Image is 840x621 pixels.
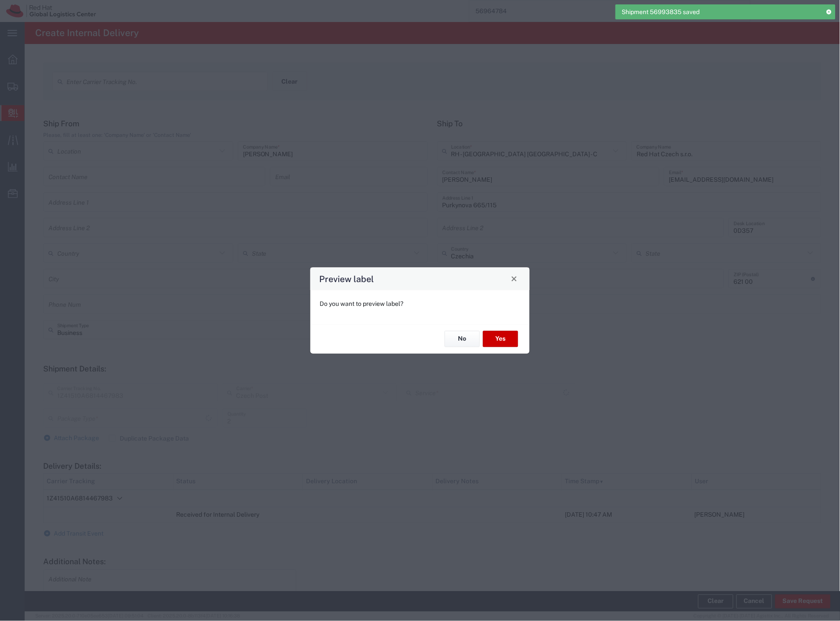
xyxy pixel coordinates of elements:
[622,7,700,17] span: Shipment 56993835 saved
[445,331,480,347] button: No
[483,331,518,347] button: Yes
[320,299,520,309] p: Do you want to preview label?
[320,272,374,285] h4: Preview label
[508,272,520,285] button: Close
